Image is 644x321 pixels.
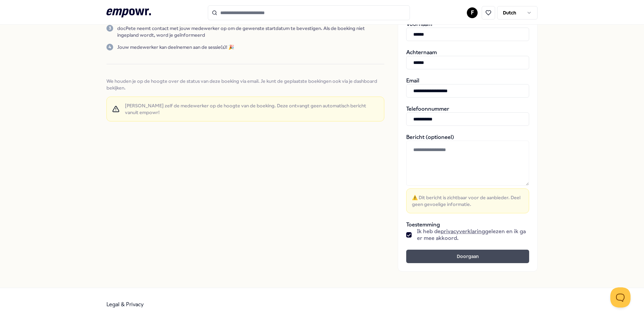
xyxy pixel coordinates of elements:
span: We houden je op de hoogte over de status van deze boeking via email. Je kunt de geplaatste boekin... [106,78,384,91]
button: Doorgaan [406,250,529,263]
div: 4 [106,44,113,50]
iframe: Help Scout Beacon - Open [610,287,631,308]
div: Email [406,77,529,98]
a: privacyverklaring [441,228,485,235]
input: Search for products, categories or subcategories [208,5,410,20]
div: Voornaam [406,21,529,41]
span: ⚠️ Dit bericht is zichtbaar voor de aanbieder. Deel geen gevoelige informatie. [412,194,523,208]
div: Toestemming [406,221,529,242]
div: Achternaam [406,49,529,69]
div: 3 [106,25,113,32]
span: Ik heb de gelezen en ik ga er mee akkoord. [417,228,529,242]
p: Jouw medewerker kan deelnemen aan de sessie(s)! 🎉 [117,44,234,50]
span: [PERSON_NAME] zelf de medewerker op de hoogte van de boeking. Deze ontvangt geen automatisch beri... [125,102,379,116]
button: F [467,7,478,18]
a: Legal & Privacy [106,301,144,308]
div: Bericht (optioneel) [406,134,529,213]
div: Telefoonnummer [406,106,529,126]
p: docPete neemt contact met jouw medewerker op om de gewenste startdatum te bevestigen. Als de boek... [117,25,384,38]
